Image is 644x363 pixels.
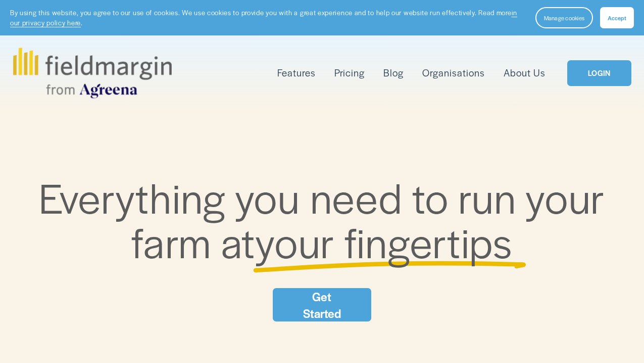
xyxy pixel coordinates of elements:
button: Accept [600,7,634,28]
a: About Us [504,65,546,81]
button: Manage cookies [535,7,593,28]
span: your fingertips [255,212,513,270]
a: Blog [383,65,404,81]
a: Pricing [334,65,365,81]
img: fieldmargin.com [13,48,172,98]
a: in our privacy policy here [10,8,517,27]
span: Accept [608,14,626,22]
span: Everything you need to run your farm at [39,168,615,270]
span: Features [277,66,316,80]
a: Organisations [422,65,485,81]
a: LOGIN [567,60,631,86]
a: folder dropdown [277,65,316,81]
a: Get Started [273,288,371,321]
p: By using this website, you agree to our use of cookies. We use cookies to provide you with a grea... [10,8,525,27]
span: Manage cookies [544,14,584,22]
